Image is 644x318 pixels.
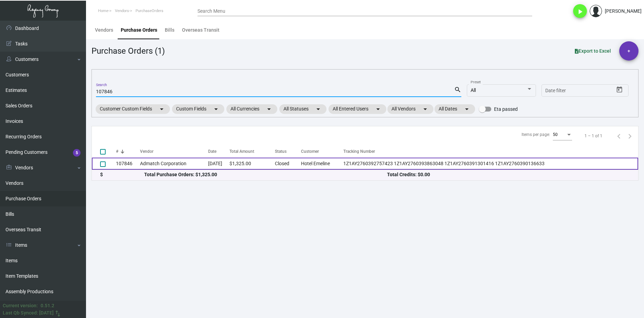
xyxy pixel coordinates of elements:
[454,86,461,94] mat-icon: search
[329,104,386,114] mat-chip: All Entered Users
[226,104,277,114] mat-chip: All Currencies
[3,309,54,317] div: Last Qb Synced: [DATE]
[553,132,572,137] mat-select: Items per page:
[575,48,611,54] span: Export to Excel
[116,148,118,155] div: #
[275,148,287,155] div: Status
[158,105,166,113] mat-icon: arrow_drop_down
[208,148,229,155] div: Date
[624,130,635,141] button: Next page
[229,148,254,155] div: Total Amount
[471,87,476,93] span: All
[208,158,229,170] td: [DATE]
[121,26,157,34] div: Purchase Orders
[343,148,375,155] div: Tracking Number
[92,45,165,57] div: Purchase Orders (1)
[463,105,471,113] mat-icon: arrow_drop_down
[208,148,216,155] div: Date
[115,9,129,13] span: Vendors
[98,9,108,13] span: Home
[343,148,638,155] div: Tracking Number
[553,132,558,137] span: 50
[136,9,163,13] span: PurchaseOrders
[584,133,602,139] div: 1 – 1 of 1
[573,4,587,18] button: play_arrow
[96,104,170,114] mat-chip: Customer Custom Fields
[314,105,322,113] mat-icon: arrow_drop_down
[343,158,638,170] td: 1Z1AY2760392757423 1Z1AY2760393863048 1Z1AY2760391301416 1Z1AY2760390136633
[576,8,584,16] i: play_arrow
[301,148,319,155] div: Customer
[229,148,275,155] div: Total Amount
[182,26,219,34] div: Overseas Transit
[590,5,602,17] img: admin@bootstrapmaster.com
[172,104,224,114] mat-chip: Custom Fields
[265,105,273,113] mat-icon: arrow_drop_down
[116,148,140,155] div: #
[3,302,38,309] div: Current version:
[434,104,475,114] mat-chip: All Dates
[229,158,275,170] td: $1,325.00
[614,84,625,95] button: Open calendar
[140,148,208,155] div: Vendor
[144,171,387,178] div: Total Purchase Orders: $1,325.00
[275,158,301,170] td: Closed
[140,148,153,155] div: Vendor
[522,131,550,138] div: Items per page:
[41,302,54,309] div: 0.51.2
[387,104,433,114] mat-chip: All Vendors
[165,26,174,34] div: Bills
[140,158,208,170] td: Admatch Corporation
[572,88,605,94] input: End date
[212,105,220,113] mat-icon: arrow_drop_down
[627,41,630,61] span: +
[275,148,301,155] div: Status
[95,26,113,34] div: Vendors
[301,148,343,155] div: Customer
[569,45,616,57] button: Export to Excel
[619,41,638,61] button: +
[279,104,326,114] mat-chip: All Statuses
[100,171,144,178] div: $
[421,105,429,113] mat-icon: arrow_drop_down
[301,158,343,170] td: Hotel Emeline
[545,88,567,94] input: Start date
[116,158,140,170] td: 107846
[374,105,382,113] mat-icon: arrow_drop_down
[494,105,518,113] span: Eta passed
[613,130,624,141] button: Previous page
[605,8,642,15] div: [PERSON_NAME]
[387,171,630,178] div: Total Credits: $0.00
